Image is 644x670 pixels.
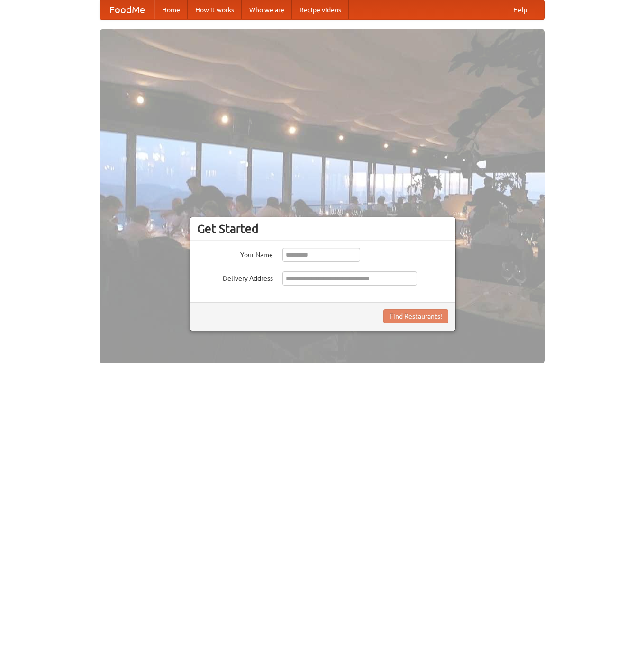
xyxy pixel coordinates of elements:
[197,222,448,236] h3: Get Started
[383,309,448,323] button: Find Restaurants!
[292,0,349,19] a: Recipe videos
[154,0,188,19] a: Home
[242,0,292,19] a: Who we are
[506,0,535,19] a: Help
[188,0,242,19] a: How it works
[100,0,154,19] a: FoodMe
[197,271,273,283] label: Delivery Address
[197,248,273,259] label: Your Name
